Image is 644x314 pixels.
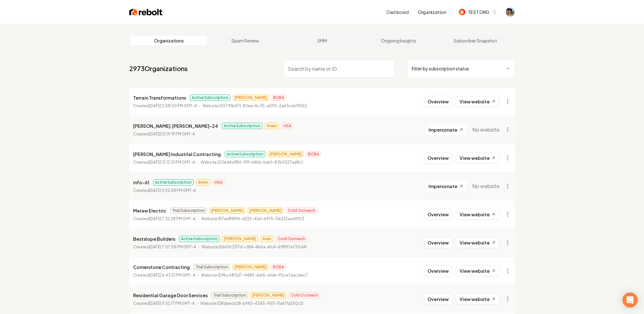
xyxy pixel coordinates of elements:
[306,151,321,157] span: BCBA
[213,179,224,186] span: HSA
[289,292,320,298] span: Cold Outreach
[133,291,208,299] p: Residential Garage Door Services
[233,95,269,101] span: [PERSON_NAME]
[133,272,195,278] p: Created
[233,264,268,270] span: [PERSON_NAME]
[133,244,196,250] p: Created
[250,292,286,298] span: [PERSON_NAME]
[222,123,262,129] span: Active Subscription
[129,8,163,16] img: Rebolt Logo
[133,131,195,137] p: Created
[424,237,452,248] button: Overview
[222,236,258,242] span: [PERSON_NAME]
[133,187,196,194] p: Created
[225,151,265,157] span: Active Subscription
[456,265,499,276] a: View website
[133,300,195,307] p: Created
[424,96,452,107] button: Overview
[248,207,283,214] span: [PERSON_NAME]
[271,95,286,101] span: BCBA
[456,294,499,304] a: View website
[133,207,166,214] p: Meraw Electric
[200,300,303,307] p: Website ID 8daecb28-bf40-4345-9511-1fa671a250c0
[194,264,230,270] span: Trial Subscription
[414,6,450,18] button: Organization
[149,160,195,165] time: [DATE] 12:12:01 PM GMT-4
[196,179,210,186] span: Arwin
[283,60,395,77] input: Search by name or ID
[506,8,515,16] img: Aditya Nair
[286,207,317,214] span: Cold Outreach
[201,159,303,166] p: Website ID 3ed4df84-f1ff-44bb-beb1-83b5527ea8c1
[468,9,489,16] span: TEST ORG
[133,150,221,158] p: [PERSON_NAME] Industrial Contracting
[131,36,207,46] a: Organizations
[456,237,499,248] a: View website
[437,36,513,46] a: Subscriber Snapshot
[265,123,279,129] span: Arwin
[149,301,195,306] time: [DATE] 5:52:17 PM GMT-4
[202,244,307,250] p: Website ID 669c237d-c184-4b6a-a1c4-69897a730d41
[360,36,437,46] a: Ongoing Insights
[261,236,273,242] span: Avan
[268,151,304,157] span: [PERSON_NAME]
[190,95,230,101] span: Active Subscription
[459,9,465,15] img: TEST ORG
[424,265,452,277] button: Overview
[201,216,304,222] p: Website ID 7ea81896-4225-41a1-b9f3-34d32aedf923
[506,8,515,16] button: Open user button
[149,188,196,193] time: [DATE] 9:22:58 PM GMT-4
[133,94,186,101] p: Terrain Transformations
[149,245,196,249] time: [DATE] 7:07:58 PM GMT-4
[149,132,195,136] time: [DATE] 12:19:19 PM GMT-4
[472,182,499,190] span: No website
[153,179,194,186] span: Active Subscription
[456,209,499,220] a: View website
[424,152,452,164] button: Overview
[424,293,452,305] button: Overview
[425,180,467,192] button: Impersonate
[133,179,149,186] p: info-61
[428,183,457,189] span: Impersonate
[207,36,284,46] a: Spam Review
[179,236,220,242] span: Active Subscription
[281,123,293,129] span: HSA
[456,96,499,107] a: View website
[133,235,175,243] p: Bestslope Builders
[472,126,499,134] span: No website
[209,207,245,214] span: [PERSON_NAME]
[133,263,190,271] p: Cornerstone Contracting
[425,124,467,135] button: Impersonate
[622,292,638,308] div: Open Intercom Messenger
[149,103,197,108] time: [DATE] 2:08:50 PM GMT-4
[387,9,409,15] a: Dashboard
[201,272,308,278] p: Website ID 9bc683d7-9489-4af6-a1de-95ce7aacdec7
[133,122,218,130] p: [PERSON_NAME].[PERSON_NAME]-24
[133,159,195,166] p: Created
[276,236,307,242] span: Cold Outreach
[203,103,307,109] p: Website ID 579fb47f-83ea-4c35-a095-2a43cab19262
[129,64,188,73] a: 2973Organizations
[211,292,248,298] span: Trial Subscription
[133,103,197,109] p: Created
[133,216,196,222] p: Created
[428,127,457,133] span: Impersonate
[456,153,499,163] a: View website
[424,209,452,220] button: Overview
[170,207,207,214] span: Trial Subscription
[284,36,360,46] a: SMM
[149,273,195,278] time: [DATE] 6:43:51 PM GMT-4
[149,216,196,221] time: [DATE] 7:32:28 PM GMT-4
[271,264,286,270] span: BCBA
